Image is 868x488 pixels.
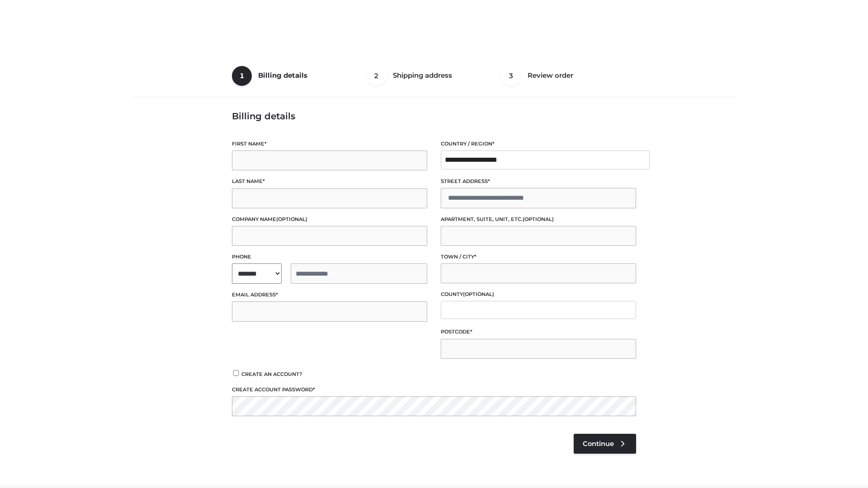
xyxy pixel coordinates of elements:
span: (optional) [523,216,554,222]
span: Continue [583,440,614,448]
label: Apartment, suite, unit, etc. [441,215,636,224]
span: 2 [367,66,387,86]
span: 1 [232,66,252,86]
label: Town / City [441,253,636,261]
label: Company name [232,215,427,224]
span: 3 [501,66,521,86]
span: (optional) [463,291,494,297]
label: Country / Region [441,140,636,148]
label: Create account password [232,385,636,394]
h3: Billing details [232,111,636,122]
span: Create an account? [241,371,302,377]
label: Street address [441,177,636,186]
label: First name [232,140,427,148]
label: Phone [232,253,427,261]
label: Postcode [441,328,636,336]
label: Email address [232,291,427,299]
span: (optional) [276,216,307,222]
label: Last name [232,177,427,186]
span: Billing details [258,71,307,80]
a: Continue [574,434,636,454]
label: County [441,290,636,299]
input: Create an account? [232,370,240,376]
span: Shipping address [393,71,452,80]
span: Review order [528,71,573,80]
